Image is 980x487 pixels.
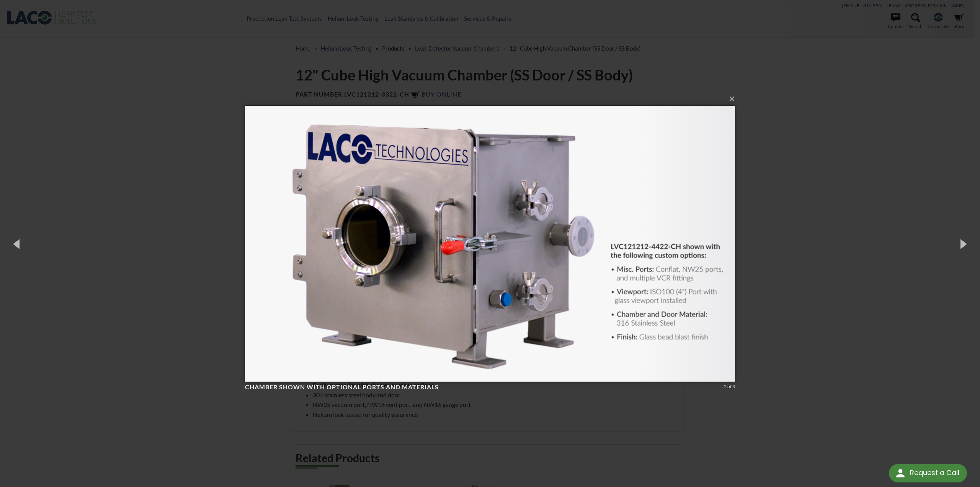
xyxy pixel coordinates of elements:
div: Request a Call [889,464,967,482]
img: Chamber shown with optional ports and materials [245,90,735,397]
h4: Chamber shown with optional ports and materials [245,383,721,391]
div: Request a Call [910,464,959,482]
img: round button [894,467,906,479]
button: × [247,90,737,107]
div: 2 of 3 [724,383,735,390]
button: Next (Right arrow key) [946,223,980,265]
